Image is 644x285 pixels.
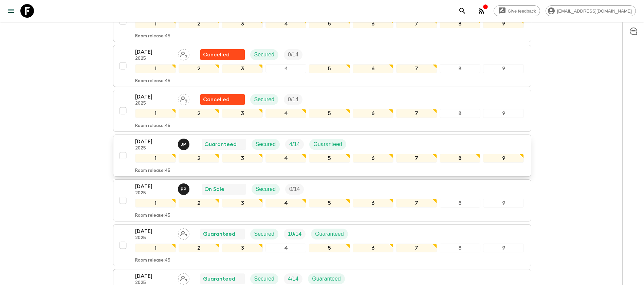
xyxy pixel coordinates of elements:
[135,19,176,28] div: 1
[254,230,275,238] p: Secured
[396,199,437,208] div: 7
[440,19,480,28] div: 8
[135,93,172,101] p: [DATE]
[179,64,219,73] div: 2
[483,244,524,252] div: 9
[483,19,524,28] div: 9
[250,94,279,105] div: Secured
[353,199,393,208] div: 6
[204,185,224,193] p: On Sale
[135,272,172,280] p: [DATE]
[250,49,279,60] div: Secured
[135,56,172,61] p: 2025
[284,229,306,239] div: Trip Fill
[440,199,480,208] div: 8
[178,183,191,195] button: PP
[353,244,393,252] div: 6
[254,51,275,59] p: Secured
[113,90,531,132] button: [DATE]2025Assign pack leaderFlash Pack cancellationSecuredTrip Fill123456789Room release:45
[178,275,189,281] span: Assign pack leader
[504,8,540,14] span: Give feedback
[396,64,437,73] div: 7
[254,95,275,104] p: Secured
[456,4,469,18] button: search adventures
[135,101,172,106] p: 2025
[178,141,191,146] span: Joseph Pimentel
[440,64,480,73] div: 8
[200,49,245,60] div: Flash Pack cancellation
[289,185,300,193] p: 0 / 14
[312,275,341,283] p: Guaranteed
[285,139,304,150] div: Trip Fill
[135,199,176,208] div: 1
[222,244,263,252] div: 3
[256,140,276,148] p: Secured
[178,96,189,101] span: Assign pack leader
[178,185,191,191] span: Pabel Perez
[135,78,170,84] p: Room release: 45
[483,109,524,118] div: 9
[265,64,306,73] div: 4
[113,179,531,221] button: [DATE]2025Pabel PerezOn SaleSecuredTrip Fill123456789Room release:45
[135,138,172,146] p: [DATE]
[4,4,18,18] button: menu
[113,224,531,266] button: [DATE]2025Assign pack leaderGuaranteedSecuredTrip FillGuaranteed123456789Room release:45
[135,182,172,191] p: [DATE]
[289,140,300,148] p: 4 / 14
[222,109,263,118] div: 3
[222,64,263,73] div: 3
[135,213,170,218] p: Room release: 45
[222,154,263,163] div: 3
[181,186,186,192] p: P P
[309,244,350,252] div: 5
[396,19,437,28] div: 7
[265,154,306,163] div: 4
[546,5,636,16] div: [EMAIL_ADDRESS][DOMAIN_NAME]
[265,19,306,28] div: 4
[265,199,306,208] div: 4
[181,142,186,147] p: J P
[288,95,298,104] p: 0 / 14
[353,19,393,28] div: 6
[313,140,342,148] p: Guaranteed
[135,244,176,252] div: 1
[265,244,306,252] div: 4
[315,230,344,238] p: Guaranteed
[288,230,301,238] p: 10 / 14
[203,95,229,104] p: Cancelled
[179,19,219,28] div: 2
[288,51,298,59] p: 0 / 14
[440,154,480,163] div: 8
[396,244,437,252] div: 7
[178,139,191,150] button: JP
[309,199,350,208] div: 5
[222,199,263,208] div: 3
[396,154,437,163] div: 7
[135,258,170,263] p: Room release: 45
[288,275,298,283] p: 4 / 14
[284,273,302,284] div: Trip Fill
[396,109,437,118] div: 7
[483,64,524,73] div: 9
[135,109,176,118] div: 1
[440,244,480,252] div: 8
[309,154,350,163] div: 5
[309,109,350,118] div: 5
[284,94,302,105] div: Trip Fill
[179,109,219,118] div: 2
[254,275,275,283] p: Secured
[250,273,279,284] div: Secured
[309,64,350,73] div: 5
[135,48,172,56] p: [DATE]
[353,109,393,118] div: 6
[203,230,235,238] p: Guaranteed
[250,229,279,239] div: Secured
[353,64,393,73] div: 6
[204,140,237,148] p: Guaranteed
[135,154,176,163] div: 1
[265,109,306,118] div: 4
[494,5,540,16] a: Give feedback
[135,34,170,39] p: Room release: 45
[252,139,280,150] div: Secured
[113,135,531,177] button: [DATE]2025Joseph PimentelGuaranteedSecuredTrip FillGuaranteed123456789Room release:45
